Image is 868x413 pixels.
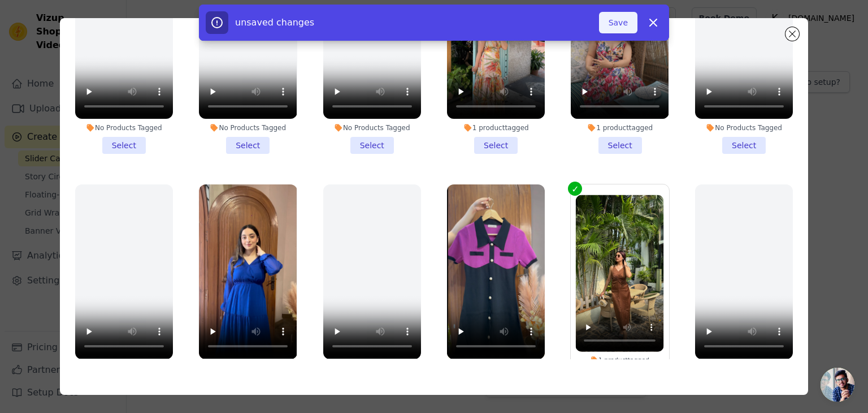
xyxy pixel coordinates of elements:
a: Open chat [821,368,854,402]
div: No Products Tagged [75,123,173,132]
div: 1 product tagged [447,123,545,132]
div: No Products Tagged [199,123,297,132]
div: 1 product tagged [571,123,669,132]
div: No Products Tagged [695,123,793,132]
span: unsaved changes [235,17,314,28]
div: 1 product tagged [576,356,664,364]
button: Save [599,12,637,33]
div: No Products Tagged [323,123,421,132]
